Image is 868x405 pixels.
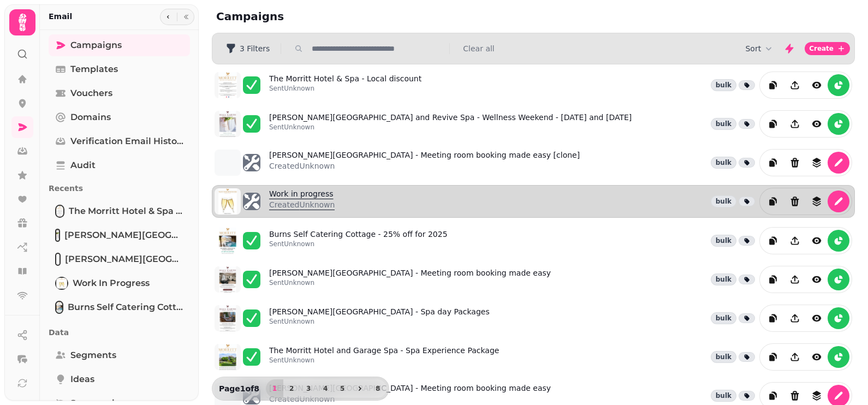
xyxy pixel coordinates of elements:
button: Delete [784,190,806,212]
button: Create [805,42,850,55]
a: Segments [49,344,190,366]
button: duplicate [762,113,784,135]
button: Share campaign preview [784,74,806,96]
button: Delete [784,152,806,174]
button: view [806,230,828,252]
img: aHR0cHM6Ly9zdGFtcGVkZS1zZXJ2aWNlLXByb2QtdGVtcGxhdGUtcHJldmlld3MuczMuZXUtd2VzdC0xLmFtYXpvbmF3cy5jb... [215,228,241,254]
span: The Morritt Hotel & Spa - Local discount [69,205,183,218]
img: The Morritt Hotel & Spa - Local discount [56,206,63,217]
a: Work in progressWork in progress [49,272,190,294]
span: [PERSON_NAME][GEOGRAPHIC_DATA] - Meeting room booking made easy [clone] [65,253,183,266]
div: bulk [711,273,736,285]
p: Sent Unknown [269,278,551,287]
button: Sort [745,43,774,54]
p: Sent Unknown [269,317,490,326]
img: aHR0cHM6Ly9zdGFtcGVkZS1zZXJ2aWNlLXByb2QtdGVtcGxhdGUtcHJldmlld3MuczMuZXUtd2VzdC0xLmFtYXpvbmF3cy5jb... [215,188,241,215]
span: Work in progress [73,277,150,290]
img: aHR0cHM6Ly9zdGFtcGVkZS1zZXJ2aWNlLXByb2QtdGVtcGxhdGUtcHJldmlld3MuczMuZXUtd2VzdC0xLmFtYXpvbmF3cy5jb... [215,344,241,370]
div: bulk [711,118,736,130]
span: Ideas [70,373,94,386]
p: Sent Unknown [269,123,632,132]
button: reports [828,74,849,96]
img: aHR0cHM6Ly9zdGFtcGVkZS1zZXJ2aWNlLXByb2QtdGVtcGxhdGUtcHJldmlld3MuczMuZXUtd2VzdC0xLmFtYXpvbmF3cy5jb... [215,150,241,176]
a: Templates [49,58,190,80]
p: Sent Unknown [269,84,421,93]
button: revisions [806,152,828,174]
button: Clear all [463,43,494,54]
nav: Pagination [266,379,387,398]
span: Domains [70,111,111,124]
button: view [806,74,828,96]
p: Data [49,323,190,342]
a: Hall Garth Hotel and Revive Spa - Wellness Weekend - Saturday 1st and Sunday 2nd November[PERSON_... [49,224,190,246]
img: Hall Garth Hotel and Revive Spa - Wellness Weekend - Saturday 1st and Sunday 2nd November [56,230,59,241]
div: bulk [711,312,736,324]
button: edit [828,152,849,174]
button: reports [828,307,849,329]
span: [PERSON_NAME][GEOGRAPHIC_DATA] and Revive Spa - Wellness Weekend - [DATE] and [DATE] [64,229,183,242]
button: 3 [300,379,317,398]
button: reports [828,230,849,252]
button: edit [828,190,849,212]
button: duplicate [762,152,784,174]
span: 2 [287,385,296,392]
div: bulk [711,79,736,91]
a: Domains [49,106,190,128]
span: Vouchers [70,87,112,100]
a: Verification email history [49,130,190,152]
button: Share campaign preview [784,346,806,368]
div: bulk [711,351,736,363]
span: 3 [304,385,313,392]
button: view [806,346,828,368]
img: Work in progress [56,278,67,289]
button: Share campaign preview [784,269,806,290]
button: duplicate [762,230,784,252]
img: Hall Garth Hotel - Meeting room booking made easy [clone] [56,254,60,265]
p: Created Unknown [269,160,580,171]
span: Segments [70,349,116,362]
button: Share campaign preview [784,113,806,135]
button: duplicate [762,74,784,96]
button: 2 [283,379,300,398]
span: Burns Self Catering Cottage - 25% off for 2025 [68,301,183,314]
button: reports [828,346,849,368]
p: Created Unknown [269,199,335,210]
img: Burns Self Catering Cottage - 25% off for 2025 [56,302,62,313]
img: aHR0cHM6Ly9zdGFtcGVkZS1zZXJ2aWNlLXByb2QtdGVtcGxhdGUtcHJldmlld3MuczMuZXUtd2VzdC0xLmFtYXpvbmF3cy5jb... [215,72,241,98]
span: 5 [338,385,347,392]
button: duplicate [762,190,784,212]
button: 5 [334,379,351,398]
a: Campaigns [49,34,190,56]
h2: Email [49,11,72,22]
a: Vouchers [49,82,190,104]
button: view [806,307,828,329]
button: Share campaign preview [784,307,806,329]
span: 3 Filters [240,45,270,52]
p: Created Unknown [269,394,551,404]
div: bulk [711,235,736,247]
img: aHR0cHM6Ly9zdGFtcGVkZS1zZXJ2aWNlLXByb2QtdGVtcGxhdGUtcHJldmlld3MuczMuZXUtd2VzdC0xLmFtYXpvbmF3cy5jb... [215,305,241,331]
span: Campaigns [70,39,122,52]
span: Verification email history [70,135,183,148]
button: 1 [266,379,283,398]
p: Sent Unknown [269,240,448,248]
img: aHR0cHM6Ly9zdGFtcGVkZS1zZXJ2aWNlLXByb2QtdGVtcGxhdGUtcHJldmlld3MuczMuZXUtd2VzdC0xLmFtYXpvbmF3cy5jb... [215,111,241,137]
span: Create [809,45,834,52]
button: revisions [806,190,828,212]
button: reports [828,113,849,135]
div: bulk [711,157,736,169]
span: 4 [321,385,330,392]
a: Burns Self Catering Cottage - 25% off for 2025Burns Self Catering Cottage - 25% off for 2025 [49,296,190,318]
button: reports [828,269,849,290]
a: Hall Garth Hotel - Meeting room booking made easy [clone][PERSON_NAME][GEOGRAPHIC_DATA] - Meeting... [49,248,190,270]
a: [PERSON_NAME][GEOGRAPHIC_DATA] - Meeting room booking made easySentUnknown [269,267,551,291]
a: [PERSON_NAME][GEOGRAPHIC_DATA] - Spa day PackagesSentUnknown [269,306,490,330]
button: 4 [317,379,334,398]
img: aHR0cHM6Ly9zdGFtcGVkZS1zZXJ2aWNlLXByb2QtdGVtcGxhdGUtcHJldmlld3MuczMuZXUtd2VzdC0xLmFtYXpvbmF3cy5jb... [215,266,241,293]
button: view [806,113,828,135]
a: [PERSON_NAME][GEOGRAPHIC_DATA] - Meeting room booking made easy [clone]CreatedUnknown [269,150,580,176]
span: 1 [270,385,279,392]
a: [PERSON_NAME][GEOGRAPHIC_DATA] and Revive Spa - Wellness Weekend - [DATE] and [DATE]SentUnknown [269,112,632,136]
button: Share campaign preview [784,230,806,252]
a: Audit [49,154,190,176]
